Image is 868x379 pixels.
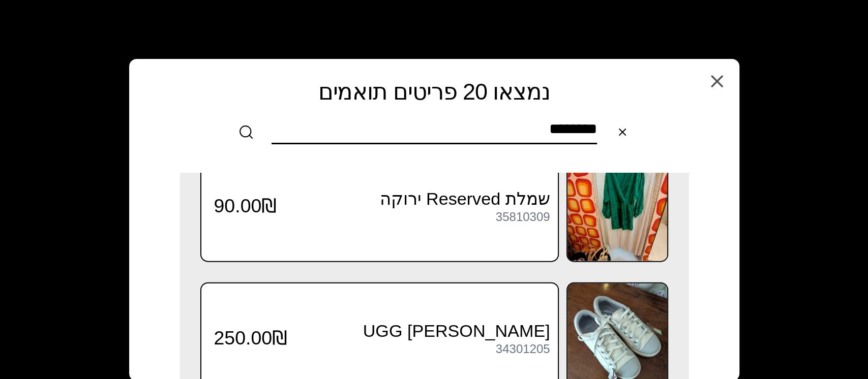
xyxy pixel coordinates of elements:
[287,321,550,341] h3: UGG [PERSON_NAME]
[277,188,550,209] h3: שמלת Reserved ירוקה
[496,342,550,356] div: 34301205
[496,210,550,224] div: 35810309
[214,327,288,350] span: 250.00₪
[152,79,717,105] h2: נמצאו 20 פריטים תואמים
[607,117,638,147] button: Clear search
[567,151,667,261] img: שמלת Reserved ירוקה
[214,195,277,217] span: 90.00₪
